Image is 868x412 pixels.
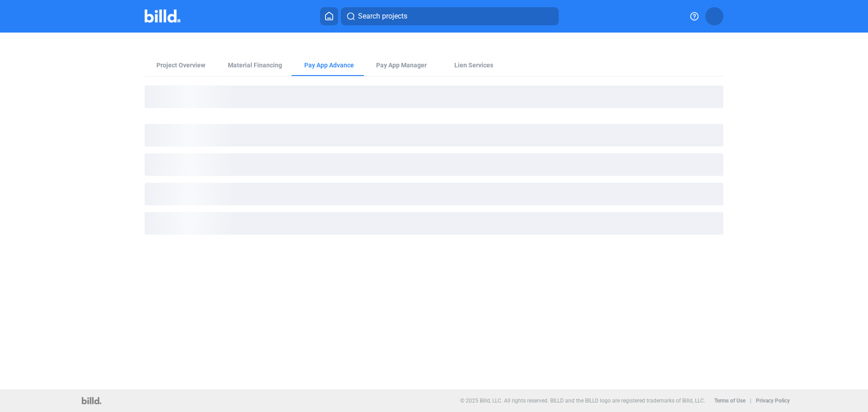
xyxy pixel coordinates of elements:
[145,183,723,205] div: loading
[358,11,407,22] span: Search projects
[304,61,354,70] div: Pay App Advance
[145,85,723,108] div: loading
[750,398,751,404] p: |
[145,9,180,23] img: Billd Company Logo
[454,61,493,70] div: Lien Services
[460,398,705,404] p: © 2025 Billd, LLC. All rights reserved. BILLD and the BILLD logo are registered trademarks of Bil...
[156,61,205,70] div: Project Overview
[145,153,723,176] div: loading
[341,7,559,25] button: Search projects
[756,398,790,404] b: Privacy Policy
[145,124,723,147] div: loading
[376,61,427,70] span: Pay App Manager
[228,61,282,70] div: Material Financing
[714,398,745,404] b: Terms of Use
[145,212,723,235] div: loading
[82,397,101,404] img: logo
